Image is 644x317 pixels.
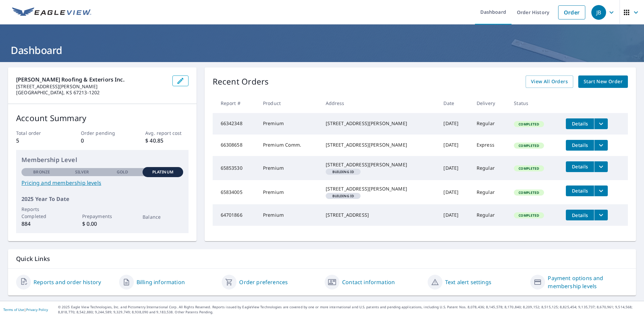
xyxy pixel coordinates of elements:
p: [PERSON_NAME] Roofing & Exteriors Inc. [16,75,167,84]
p: $ 0.00 [82,220,122,228]
p: Account Summary [16,112,189,124]
p: Prepayments [82,213,122,220]
a: Billing information [137,278,185,286]
p: Platinum [152,169,173,175]
button: detailsBtn-66342348 [566,118,594,129]
p: © 2025 Eagle View Technologies, Inc. and Pictometry International Corp. All Rights Reserved. Repo... [58,305,641,315]
a: Terms of Use [3,307,24,312]
p: Reports Completed [21,206,62,220]
td: [DATE] [438,180,471,204]
td: 64701866 [213,204,258,226]
h1: Dashboard [8,43,636,57]
button: filesDropdownBtn-65853530 [594,161,608,172]
th: Status [508,93,560,113]
p: [GEOGRAPHIC_DATA], KS 67213-1202 [16,90,167,96]
p: Gold [117,169,128,175]
p: Balance [143,213,183,220]
span: View All Orders [531,77,568,86]
p: Silver [75,169,89,175]
td: Regular [471,180,508,204]
button: detailsBtn-66308658 [566,140,594,151]
p: 5 [16,137,59,145]
a: Pricing and membership levels [21,179,183,187]
span: Completed [515,190,543,195]
td: [DATE] [438,156,471,180]
td: Premium Comm. [258,135,320,156]
em: Building ID [332,194,354,198]
div: [STREET_ADDRESS][PERSON_NAME] [326,186,433,192]
div: [STREET_ADDRESS][PERSON_NAME] [326,161,433,168]
p: Membership Level [21,155,183,164]
div: [STREET_ADDRESS][PERSON_NAME] [326,142,433,148]
a: View All Orders [526,75,573,88]
button: detailsBtn-64701866 [566,210,594,220]
td: 66308658 [213,135,258,156]
p: Order pending [81,129,124,137]
p: Recent Orders [213,75,269,88]
a: Order preferences [239,278,288,286]
th: Product [258,93,320,113]
span: Details [570,212,590,218]
p: 2025 Year To Date [21,195,183,203]
a: Contact information [342,278,395,286]
a: Privacy Policy [26,307,48,312]
td: Premium [258,113,320,135]
p: [STREET_ADDRESS][PERSON_NAME] [16,84,167,90]
p: Avg. report cost [145,129,188,137]
td: Regular [471,113,508,135]
td: Regular [471,156,508,180]
td: 65853530 [213,156,258,180]
span: Details [570,120,590,127]
td: [DATE] [438,204,471,226]
span: Completed [515,143,543,148]
button: filesDropdownBtn-65834005 [594,186,608,196]
em: Building ID [332,170,354,173]
div: [STREET_ADDRESS] [326,212,433,218]
p: $ 40.85 [145,137,188,145]
span: Completed [515,213,543,218]
button: filesDropdownBtn-66342348 [594,118,608,129]
span: Completed [515,122,543,126]
td: 65834005 [213,180,258,204]
button: filesDropdownBtn-64701866 [594,210,608,220]
p: | [3,308,48,312]
span: Start New Order [584,77,623,86]
span: Details [570,188,590,194]
p: 0 [81,137,124,145]
span: Completed [515,166,543,171]
a: Reports and order history [34,278,101,286]
td: Premium [258,180,320,204]
td: [DATE] [438,113,471,135]
div: [STREET_ADDRESS][PERSON_NAME] [326,120,433,127]
a: Order [558,5,585,19]
a: Text alert settings [445,278,491,286]
th: Report # [213,93,258,113]
td: [DATE] [438,135,471,156]
span: Details [570,163,590,170]
td: Premium [258,204,320,226]
a: Payment options and membership levels [548,274,628,290]
td: Regular [471,204,508,226]
td: Express [471,135,508,156]
button: filesDropdownBtn-66308658 [594,140,608,151]
p: Bronze [33,169,50,175]
p: Total order [16,129,59,137]
span: Details [570,142,590,148]
th: Address [320,93,438,113]
td: Premium [258,156,320,180]
p: 884 [21,220,62,228]
a: Start New Order [578,75,628,88]
img: EV Logo [12,7,91,17]
p: Quick Links [16,255,628,263]
td: 66342348 [213,113,258,135]
th: Date [438,93,471,113]
button: detailsBtn-65834005 [566,186,594,196]
th: Delivery [471,93,508,113]
button: detailsBtn-65853530 [566,161,594,172]
div: JB [591,5,606,20]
